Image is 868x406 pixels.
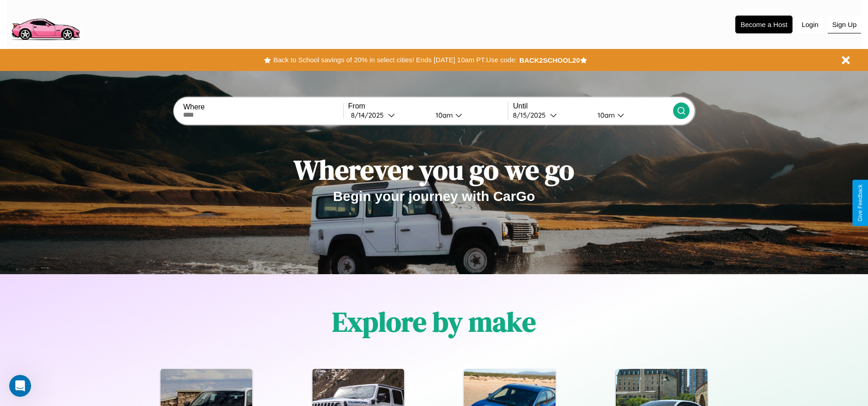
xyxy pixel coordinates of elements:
label: Until [513,102,673,110]
button: Login [797,16,823,33]
div: 10am [431,111,455,119]
label: From [348,102,508,110]
button: Sign Up [828,16,861,33]
button: 10am [590,110,673,120]
div: Give Feedback [857,184,863,222]
h1: Explore by make [332,303,536,341]
button: Back to School savings of 20% in select cities! Ends [DATE] 10am PT.Use code: [271,54,519,66]
b: BACK2SCHOOL20 [519,56,580,64]
label: Where [183,103,343,111]
button: 8/14/2025 [348,110,428,120]
div: 8 / 15 / 2025 [513,111,550,119]
button: Become a Host [735,16,793,33]
iframe: Intercom live chat [9,375,31,397]
div: 8 / 14 / 2025 [351,111,388,119]
button: 10am [428,110,508,120]
div: 10am [593,111,617,119]
img: logo [7,5,84,43]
